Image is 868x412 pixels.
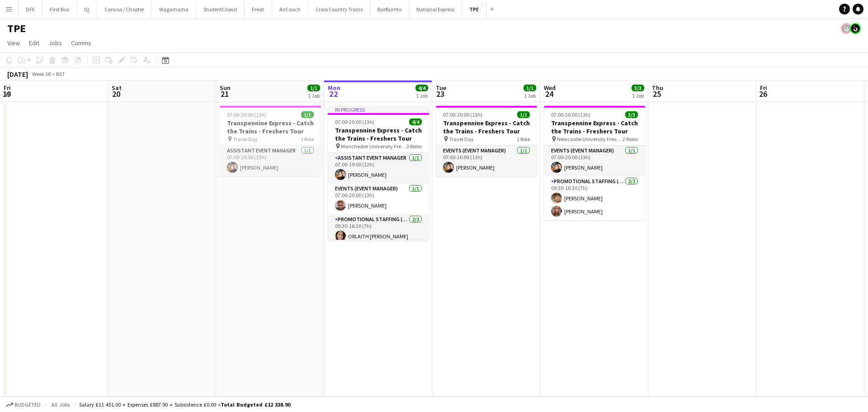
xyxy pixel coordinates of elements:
[328,184,429,214] app-card-role: Events (Event Manager)1/107:00-20:00 (13h)[PERSON_NAME]
[14,402,41,408] span: Budgeted
[443,111,482,118] span: 07:00-20:00 (13h)
[462,0,486,18] button: TPE
[245,0,272,18] button: Fresh
[416,92,428,99] div: 1 Job
[524,85,536,91] span: 1/1
[436,106,537,176] app-job-card: 07:00-20:00 (13h)1/1Transpennine Express - Catch the Trains - Freshers Tour Travel Day1 RoleEvent...
[623,136,638,142] span: 2 Roles
[544,106,645,220] app-job-card: 07:00-20:00 (13h)3/3Transpennine Express - Catch the Trains - Freshers Tour Newcastle University ...
[5,400,42,410] button: Budgeted
[97,0,152,18] button: Canvas / Chapter
[759,89,767,99] span: 26
[542,89,556,99] span: 24
[307,85,320,91] span: 1/1
[2,89,11,99] span: 19
[308,92,320,99] div: 1 Job
[409,0,462,18] button: National Express
[67,37,95,49] a: Comms
[29,39,39,47] span: Edit
[328,84,340,92] span: Mon
[436,119,537,135] h3: Transpennine Express - Catch the Trains - Freshers Tour
[110,89,122,99] span: 20
[328,106,429,113] div: In progress
[196,0,245,18] button: StudentCrowd
[415,85,428,91] span: 4/4
[7,39,20,47] span: View
[328,106,429,240] app-job-card: In progress07:00-20:00 (13h)4/4Transpennine Express - Catch the Trains - Freshers Tour Manchester...
[56,71,65,77] div: BST
[152,0,196,18] button: Wagamama
[301,136,314,142] span: 1 Role
[326,89,340,99] span: 22
[557,136,623,142] span: Newcastle University Freshers Fair
[220,146,321,176] app-card-role: Assistant Event Manager1/107:00-20:00 (13h)[PERSON_NAME]
[335,118,374,125] span: 07:00-20:00 (13h)
[625,111,638,118] span: 3/3
[45,37,66,49] a: Jobs
[632,85,644,91] span: 3/3
[112,84,122,92] span: Sat
[77,0,97,18] button: IQ
[651,89,663,99] span: 25
[760,84,767,92] span: Fri
[79,401,290,408] div: Salary £11 451.00 + Expenses £887.90 + Subsistence £0.00 =
[544,146,645,176] app-card-role: Events (Event Manager)1/107:00-20:00 (13h)[PERSON_NAME]
[370,0,409,18] button: BarBurrito
[220,84,231,92] span: Sun
[544,119,645,135] h3: Transpennine Express - Catch the Trains - Freshers Tour
[7,22,26,35] h1: TPE
[221,401,290,408] span: Total Budgeted £12 338.90
[544,84,556,92] span: Wed
[841,23,852,34] app-user-avatar: Tim Bodenham
[328,214,429,258] app-card-role: Promotional Staffing (Brand Ambassadors)2/209:30-16:30 (7h)ORLAITH [PERSON_NAME]
[7,70,28,79] div: [DATE]
[308,0,370,18] button: Cross Country Trains
[517,136,530,142] span: 1 Role
[233,136,258,142] span: Travel Day
[328,126,429,142] h3: Transpennine Express - Catch the Trains - Freshers Tour
[218,89,231,99] span: 21
[25,37,43,49] a: Edit
[551,111,590,118] span: 07:00-20:00 (13h)
[434,89,446,99] span: 23
[652,84,663,92] span: Thu
[220,119,321,135] h3: Transpennine Express - Catch the Trains - Freshers Tour
[544,176,645,220] app-card-role: Promotional Staffing (Brand Ambassadors)2/209:30-16:30 (7h)[PERSON_NAME][PERSON_NAME]
[406,143,422,150] span: 3 Roles
[517,111,530,118] span: 1/1
[436,146,537,176] app-card-role: Events (Event Manager)1/107:00-20:00 (13h)[PERSON_NAME]
[850,23,861,34] app-user-avatar: Tim Bodenham
[341,143,406,150] span: Manchester University Freshers Fair
[42,0,77,18] button: First Bus
[409,118,422,125] span: 4/4
[50,401,71,408] span: All jobs
[48,39,62,47] span: Jobs
[632,92,644,99] div: 1 Job
[19,0,42,18] button: DFE
[71,39,91,47] span: Comms
[220,106,321,176] app-job-card: 07:00-20:00 (13h)1/1Transpennine Express - Catch the Trains - Freshers Tour Travel Day1 RoleAssis...
[301,111,314,118] span: 1/1
[328,153,429,184] app-card-role: Assistant Event Manager1/107:00-19:00 (12h)[PERSON_NAME]
[4,84,11,92] span: Fri
[227,111,266,118] span: 07:00-20:00 (13h)
[436,84,446,92] span: Tue
[30,71,52,77] span: Week 38
[272,0,308,18] button: AirCoach
[449,136,474,142] span: Travel Day
[4,37,24,49] a: View
[524,92,536,99] div: 1 Job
